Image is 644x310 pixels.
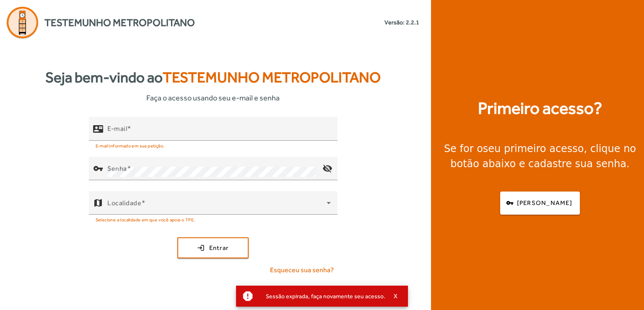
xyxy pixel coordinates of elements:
[107,164,127,172] mat-label: Senha
[96,215,195,224] mat-hint: Selecione a localidade em que você apoia o TPE.
[241,290,254,302] mat-icon: report
[209,243,229,253] span: Entrar
[478,96,602,121] strong: Primeiro acesso?
[146,92,280,103] span: Faça o acesso usando seu e-mail e senha
[394,292,398,300] span: X
[93,198,103,208] mat-icon: map
[270,265,334,275] span: Esqueceu sua senha?
[163,69,381,86] span: Testemunho Metropolitano
[317,158,337,179] mat-icon: visibility_off
[441,141,639,171] div: Se for o , clique no botão abaixo e cadastre sua senha.
[483,143,584,155] strong: seu primeiro acesso
[500,192,580,215] button: [PERSON_NAME]
[177,237,249,258] button: Entrar
[517,198,572,208] span: [PERSON_NAME]
[385,292,406,300] button: X
[7,7,38,38] img: Logo Agenda
[96,141,165,150] mat-hint: E-mail informado em sua petição.
[93,123,103,134] mat-icon: contact_mail
[259,290,385,302] div: Sessão expirada, faça novamente seu acesso.
[107,124,127,132] mat-label: E-mail
[384,18,419,27] small: Versão: 2.2.1
[107,199,141,207] mat-label: Localidade
[93,163,103,173] mat-icon: vpn_key
[45,66,381,89] strong: Seja bem-vindo ao
[44,15,195,30] span: Testemunho Metropolitano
